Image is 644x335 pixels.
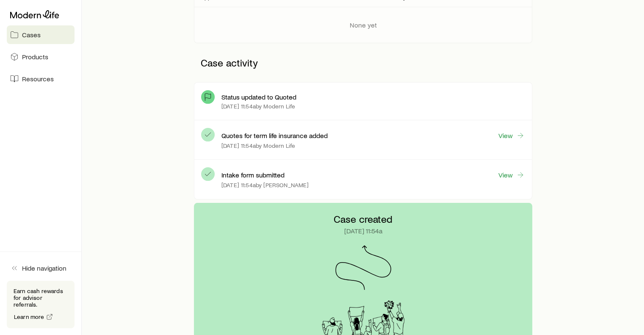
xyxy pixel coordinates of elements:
[221,93,296,101] p: Status updated to Quoted
[7,25,75,44] a: Cases
[498,170,525,180] a: View
[22,75,54,83] span: Resources
[221,182,309,188] p: [DATE] 11:54a by [PERSON_NAME]
[350,21,377,29] p: None yet
[221,171,285,179] p: Intake form submitted
[498,131,525,140] a: View
[14,288,68,308] p: Earn cash rewards for advisor referrals.
[7,69,75,88] a: Resources
[22,30,41,39] span: Cases
[7,281,75,328] div: Earn cash rewards for advisor referrals.Learn more
[194,50,532,75] p: Case activity
[221,103,295,110] p: [DATE] 11:54a by Modern Life
[7,47,75,66] a: Products
[344,227,382,235] p: [DATE] 11:54a
[221,142,295,149] p: [DATE] 11:54a by Modern Life
[221,131,328,140] p: Quotes for term life insurance added
[334,213,392,225] p: Case created
[7,259,75,277] button: Hide navigation
[22,264,66,272] span: Hide navigation
[22,53,48,61] span: Products
[14,314,44,320] span: Learn more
